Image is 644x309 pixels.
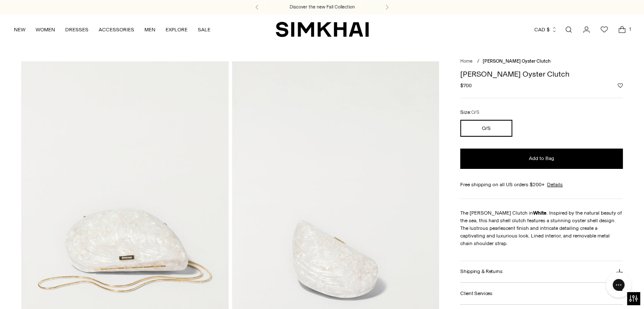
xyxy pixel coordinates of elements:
button: O/S [460,120,512,137]
button: Shipping & Returns [460,261,623,283]
span: O/S [471,110,479,115]
button: CAD $ [534,20,557,39]
h3: Shipping & Returns [460,269,503,274]
a: Details [547,181,563,188]
a: ACCESSORIES [99,20,134,39]
button: Add to Wishlist [618,83,623,88]
a: Wishlist [596,21,613,38]
a: Discover the new Fall Collection [290,4,355,11]
a: Open cart modal [614,21,630,38]
span: [PERSON_NAME] Oyster Clutch [483,58,550,64]
h1: [PERSON_NAME] Oyster Clutch [460,70,623,78]
a: SALE [198,20,210,39]
a: Home [460,58,473,64]
span: $700 [460,82,472,89]
button: Add to Bag [460,149,623,169]
a: Open search modal [560,21,577,38]
iframe: Gorgias live chat messenger [602,269,636,301]
label: Size: [460,108,479,116]
p: The [PERSON_NAME] Clutch in . Inspired by the natural beauty of the sea, this hard shell clutch f... [460,209,623,247]
div: Free shipping on all US orders $200+ [460,181,623,188]
span: Add to Bag [529,155,554,162]
button: Client Services [460,283,623,304]
a: SIMKHAI [276,21,369,38]
strong: White [533,210,547,216]
a: NEW [14,20,25,39]
a: EXPLORE [166,20,188,39]
span: 1 [626,25,634,33]
a: DRESSES [65,20,88,39]
a: MEN [144,20,155,39]
h3: Client Services [460,291,492,296]
div: / [477,58,479,65]
a: WOMEN [36,20,55,39]
nav: breadcrumbs [460,58,623,65]
a: Go to the account page [578,21,595,38]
